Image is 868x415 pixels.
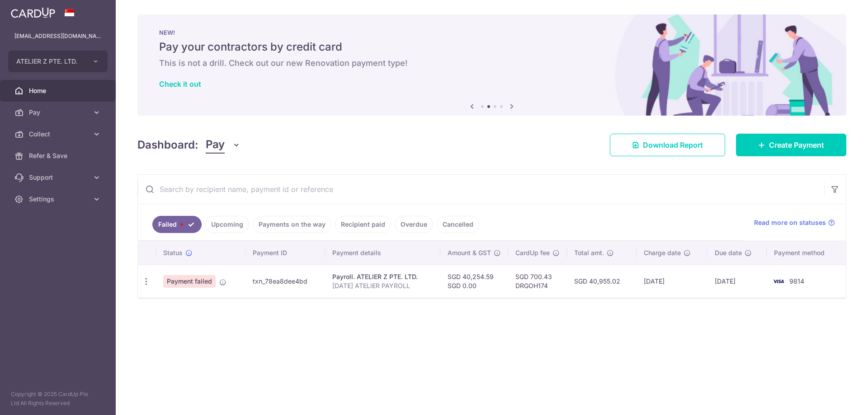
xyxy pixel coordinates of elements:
[736,134,846,156] a: Create Payment
[29,151,89,160] span: Refer & Save
[253,216,331,233] a: Payments on the way
[395,216,433,233] a: Overdue
[637,265,708,298] td: [DATE]
[769,276,788,287] img: Bank Card
[137,137,198,153] h4: Dashboard:
[163,275,216,288] span: Payment failed
[332,281,433,290] p: [DATE] ATELIER PAYROLL
[325,241,440,265] th: Payment details
[29,130,89,139] span: Collect
[205,216,249,233] a: Upcoming
[11,7,55,18] img: CardUp
[440,265,508,298] td: SGD 40,254.59 SGD 0.00
[754,218,826,227] span: Read more on statuses
[767,241,846,265] th: Payment method
[769,140,824,150] span: Create Payment
[206,136,225,154] span: Pay
[245,241,325,265] th: Payment ID
[644,248,681,257] span: Charge date
[159,58,825,69] h6: This is not a drill. Check out our new Renovation payment type!
[29,173,89,182] span: Support
[754,218,835,227] a: Read more on statuses
[8,51,108,72] button: ATELIER Z PTE. LTD.
[708,265,767,298] td: [DATE]
[567,265,637,298] td: SGD 40,955.02
[715,248,742,257] span: Due date
[448,248,491,257] span: Amount & GST
[152,216,202,233] a: Failed
[16,57,83,66] span: ATELIER Z PTE. LTD.
[137,14,846,116] img: Renovation banner
[29,86,89,95] span: Home
[159,40,825,54] h5: Pay your contractors by credit card
[206,136,241,154] button: Pay
[515,248,550,257] span: CardUp fee
[335,216,391,233] a: Recipient paid
[29,108,89,117] span: Pay
[810,388,859,410] iframe: Opens a widget where you can find more information
[245,265,325,298] td: txn_78ea8dee4bd
[643,140,703,150] span: Download Report
[159,79,201,89] a: Check it out
[332,272,433,281] div: Payroll. ATELIER Z PTE. LTD.
[138,175,824,204] input: Search by recipient name, payment id or reference
[789,277,804,285] span: 9814
[14,32,101,41] p: [EMAIL_ADDRESS][DOMAIN_NAME]
[159,29,825,36] p: NEW!
[437,216,479,233] a: Cancelled
[574,248,604,257] span: Total amt.
[163,248,183,257] span: Status
[29,195,89,204] span: Settings
[508,265,567,298] td: SGD 700.43 DRGOH174
[610,134,725,156] a: Download Report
